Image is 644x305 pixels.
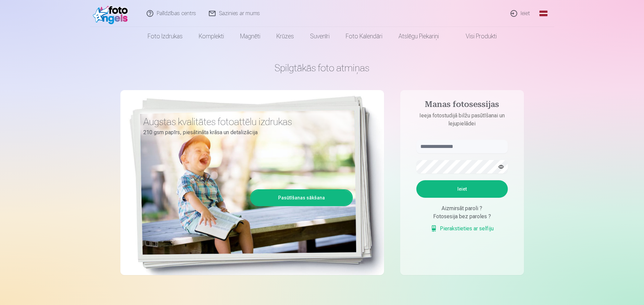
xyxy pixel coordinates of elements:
[143,116,348,128] h3: Augstas kvalitātes fotoattēlu izdrukas
[140,27,191,46] a: Foto izdrukas
[416,213,508,221] div: Fotosesija bez paroles ?
[447,27,505,46] a: Visi produkti
[268,27,302,46] a: Krūzes
[232,27,268,46] a: Magnēti
[120,62,524,74] h1: Spilgtākās foto atmiņas
[390,27,447,46] a: Atslēgu piekariņi
[302,27,338,46] a: Suvenīri
[191,27,232,46] a: Komplekti
[416,180,508,198] button: Ieiet
[143,128,348,137] p: 210 gsm papīrs, piesātināta krāsa un detalizācija
[416,204,508,213] div: Aizmirsāt paroli ?
[430,225,494,233] a: Pierakstieties ar selfiju
[410,112,515,128] p: Ieeja fotostudijā bilžu pasūtīšanai un lejupielādei
[338,27,390,46] a: Foto kalendāri
[251,190,352,205] a: Pasūtīšanas sākšana
[93,3,131,24] img: /fa1
[410,100,515,112] h4: Manas fotosessijas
